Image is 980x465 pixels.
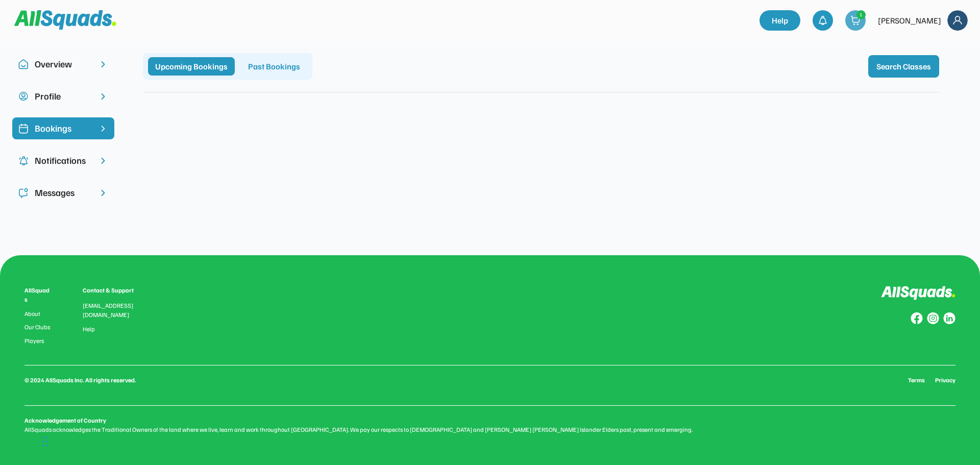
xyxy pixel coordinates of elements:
[947,10,968,31] img: Frame%2018.svg
[935,376,955,385] a: Privacy
[24,310,52,317] a: About
[83,326,95,333] a: Help
[98,188,108,198] img: chevron-right.svg
[18,124,29,134] img: Icon%20%2819%29.svg
[857,11,865,18] div: 1
[98,59,108,69] img: chevron-right.svg
[759,10,800,31] a: Help
[943,312,955,325] img: Group%20copy%206.svg
[35,154,92,167] div: Notifications
[908,376,925,385] a: Terms
[83,301,146,320] div: [EMAIL_ADDRESS][DOMAIN_NAME]
[868,55,939,78] button: Search Classes
[98,91,108,102] img: chevron-right.svg
[98,124,108,134] img: chevron-right%20copy%203.svg
[241,57,307,76] div: Past Bookings
[98,156,108,166] img: chevron-right.svg
[818,15,828,26] img: bell-03%20%281%29.svg
[24,286,52,304] div: AllSquads
[24,376,136,385] div: © 2024 AllSquads Inc. All rights reserved.
[18,91,29,102] img: user-circle.svg
[18,188,29,198] img: Icon%20copy%205.svg
[35,89,92,103] div: Profile
[148,57,235,76] div: Upcoming Bookings
[850,15,861,26] img: shopping-cart-01%20%281%29.svg
[911,312,923,325] img: Group%20copy%208.svg
[24,425,955,434] div: AllSquads acknowledges the Traditional Owners of the land where we live, learn and work throughou...
[18,59,29,69] img: Icon%20copy%2010.svg
[24,324,52,331] a: Our Clubs
[18,156,29,166] img: Icon%20copy%204.svg
[881,286,955,301] img: Logo%20inverted.svg
[35,121,92,135] div: Bookings
[24,416,106,425] div: Acknowledgement of Country
[878,14,941,27] div: [PERSON_NAME]
[83,286,146,295] div: Contact & Support
[24,337,52,345] a: Players
[35,57,92,71] div: Overview
[927,312,939,325] img: Group%20copy%207.svg
[14,10,116,30] img: Squad%20Logo.svg
[35,186,92,200] div: Messages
